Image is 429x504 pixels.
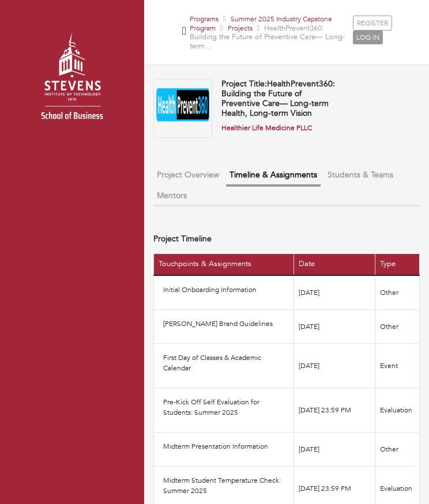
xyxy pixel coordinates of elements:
[375,254,420,275] th: Type
[163,441,289,452] p: Midterm Presentation Information
[163,397,289,418] p: Pre-Kick Off Self Evaluation for Students: Summer 2025
[163,475,289,496] p: Midterm Student Temperature Check: Summer 2025
[221,123,312,132] a: Healthier Life Medicine PLLC
[221,78,335,118] span: HealthPrevent360: Building the Future of Preventive Care— Long-term Health, Long-term Vision
[294,432,375,466] td: [DATE]
[324,165,397,184] button: Students & Teams
[153,165,223,184] button: Project Overview
[294,309,375,343] td: [DATE]
[221,79,340,118] h4: Project Title:
[228,24,253,33] a: Projects
[163,353,289,373] p: First Day of Classes & Academic Calendar
[163,285,289,295] p: Initial Onboarding Information
[294,254,375,275] th: Date
[375,388,420,432] td: Evaluation
[163,319,289,329] p: [PERSON_NAME] Brand Guidelines
[294,275,375,310] td: [DATE]
[375,309,420,343] td: Other
[353,16,392,31] a: REGISTER
[12,20,133,141] img: stevens_logo.png
[190,14,219,24] a: Programs
[375,275,420,310] td: Other
[294,343,375,388] td: [DATE]
[153,234,212,244] h4: Project Timeline
[190,23,345,51] span: HealthPrevent360: Building the Future of Preventive Care— Long-term...
[294,388,375,432] td: [DATE] 23:59 PM
[190,14,332,33] a: Summer 2025 Industry Capstone Program
[226,165,321,187] button: Timeline & Assignments
[353,31,383,44] a: LOG IN
[154,254,294,275] th: Touchpoints & Assignments
[375,343,420,388] td: Event
[153,79,212,138] img: healthprevent360_logo_black_11_14_23.png
[153,186,190,205] button: Mentors
[375,432,420,466] td: Other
